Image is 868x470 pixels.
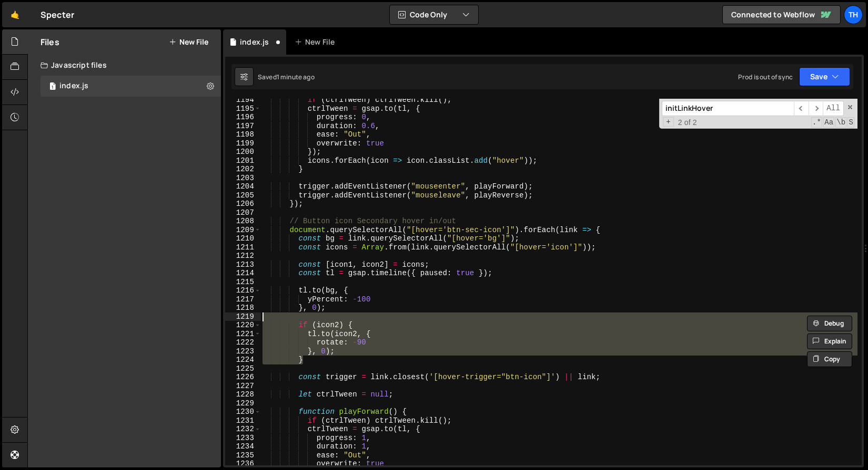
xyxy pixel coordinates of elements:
h2: Files [41,36,59,48]
div: Specter [41,8,74,21]
div: 1230 [225,408,261,416]
div: 1201 [225,156,261,165]
div: 1197 [225,122,261,131]
div: 1198 [225,130,261,139]
div: 16840/46037.js [41,76,221,97]
div: 1194 [225,96,261,105]
div: 1227 [225,382,261,391]
a: Connected to Webflow [722,5,841,24]
div: 1211 [225,243,261,252]
div: 1217 [225,295,261,304]
div: 1226 [225,373,261,382]
span: ​ [794,101,809,116]
div: 1203 [225,174,261,183]
div: 1202 [225,165,261,174]
span: 1 [49,83,56,91]
div: 1215 [225,278,261,287]
div: 1200 [225,148,261,156]
div: New File [295,37,339,47]
span: 2 of 2 [674,118,701,127]
div: 1219 [225,312,261,321]
div: 1204 [225,182,261,191]
span: Search In Selection [847,117,854,128]
div: 1195 [225,105,261,113]
input: Search for [662,101,794,116]
div: 1223 [225,347,261,356]
div: 1207 [225,208,261,217]
button: New File [169,38,208,46]
button: Copy [807,351,852,367]
div: 1218 [225,304,261,312]
div: 1220 [225,321,261,330]
div: 1236 [225,459,261,468]
div: 1224 [225,356,261,364]
div: index.js [240,37,269,47]
div: 1210 [225,234,261,243]
div: 1205 [225,191,261,200]
a: 🤙 [2,2,28,27]
div: 1234 [225,442,261,451]
span: ​ [809,101,823,116]
a: Th [844,5,863,24]
span: CaseSensitive Search [823,117,834,128]
span: Toggle Replace mode [663,117,674,127]
div: Saved [258,72,315,81]
div: index.js [59,81,88,91]
div: 1232 [225,425,261,434]
div: 1209 [225,226,261,235]
div: 1196 [225,113,261,122]
div: 1213 [225,260,261,269]
span: Whole Word Search [835,117,846,128]
button: Explain [807,333,852,349]
div: 1214 [225,269,261,278]
div: Javascript files [28,55,221,76]
div: 1216 [225,286,261,295]
div: 1206 [225,200,261,208]
div: Prod is out of sync [738,72,793,81]
div: 1221 [225,330,261,339]
div: 1228 [225,390,261,399]
div: 1235 [225,451,261,460]
span: RegExp Search [811,117,822,128]
div: 1233 [225,434,261,443]
div: 1231 [225,416,261,425]
div: 1212 [225,252,261,260]
div: 1199 [225,139,261,148]
div: 1229 [225,399,261,408]
button: Code Only [390,5,478,24]
button: Debug [807,316,852,331]
div: 1225 [225,364,261,373]
div: 1208 [225,217,261,226]
div: 1222 [225,338,261,347]
div: 1 minute ago [277,72,315,81]
span: Alt-Enter [823,101,844,116]
button: Save [799,67,850,86]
